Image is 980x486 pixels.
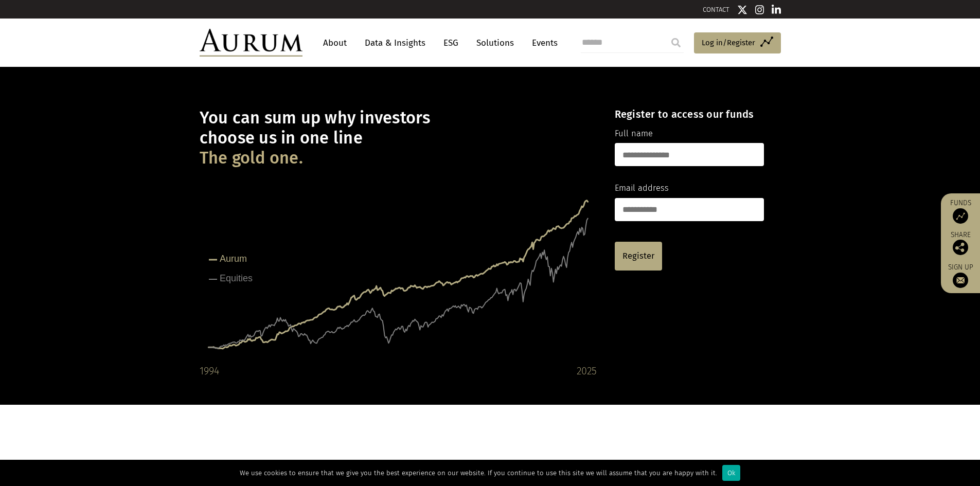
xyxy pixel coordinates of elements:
img: Instagram icon [755,5,764,15]
a: Log in/Register [694,32,781,54]
a: Register [615,242,662,271]
a: CONTACT [703,6,729,13]
div: Share [946,231,975,255]
label: Email address [615,182,669,195]
span: Log in/Register [702,37,755,49]
a: Funds [946,199,975,224]
img: Access Funds [953,208,968,224]
a: Events [527,33,558,52]
a: Sign up [946,263,975,288]
img: Twitter icon [737,5,747,15]
h1: You can sum up why investors choose us in one line [200,108,597,168]
a: ESG [438,33,464,52]
img: Linkedin icon [772,5,781,15]
a: Data & Insights [360,33,431,52]
tspan: Aurum [220,254,247,264]
a: About [318,33,352,52]
div: 1994 [200,363,219,379]
img: Sign up to our newsletter [953,273,968,288]
img: Aurum [200,29,302,57]
label: Full name [615,127,653,140]
div: 2025 [577,363,597,379]
img: Share this post [953,240,968,255]
div: Ok [722,465,740,481]
tspan: Equities [220,273,253,283]
span: The gold one. [200,148,303,168]
h4: Register to access our funds [615,108,764,120]
a: Solutions [471,33,519,52]
input: Submit [666,32,686,53]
